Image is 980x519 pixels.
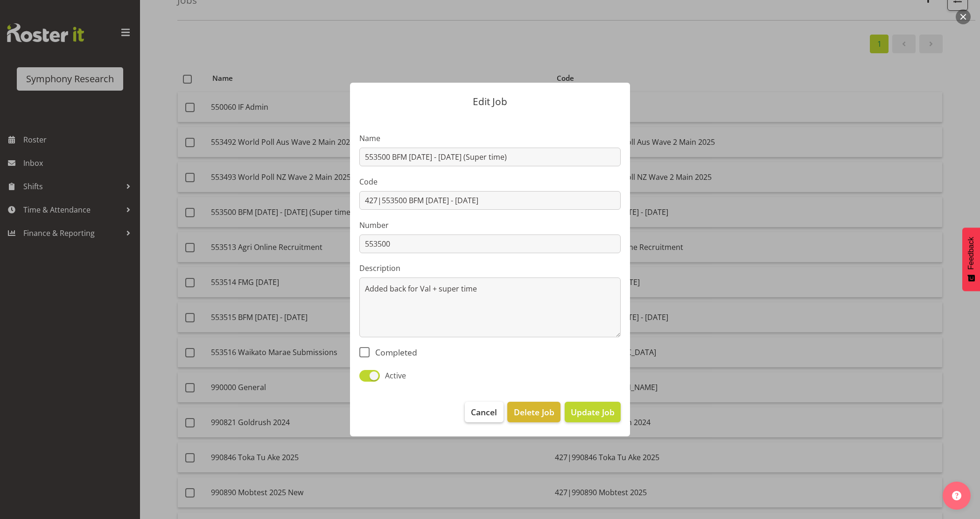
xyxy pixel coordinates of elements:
[571,406,615,418] span: Update Job
[359,176,621,187] label: Code
[967,237,975,270] span: Feedback
[359,235,621,253] input: Job Number
[380,370,406,381] span: Active
[370,347,417,357] span: Completed
[465,402,503,422] button: Cancel
[514,406,554,418] span: Delete Job
[359,133,621,144] label: Name
[952,491,961,500] img: help-xxl-2.png
[471,406,497,418] span: Cancel
[507,402,560,422] button: Delete Job
[359,220,621,231] label: Number
[565,402,621,422] button: Update Job
[359,263,621,274] label: Description
[962,228,980,291] button: Feedback - Show survey
[359,97,621,107] p: Edit Job
[359,148,621,166] input: Job Name
[359,191,621,210] input: Job Code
